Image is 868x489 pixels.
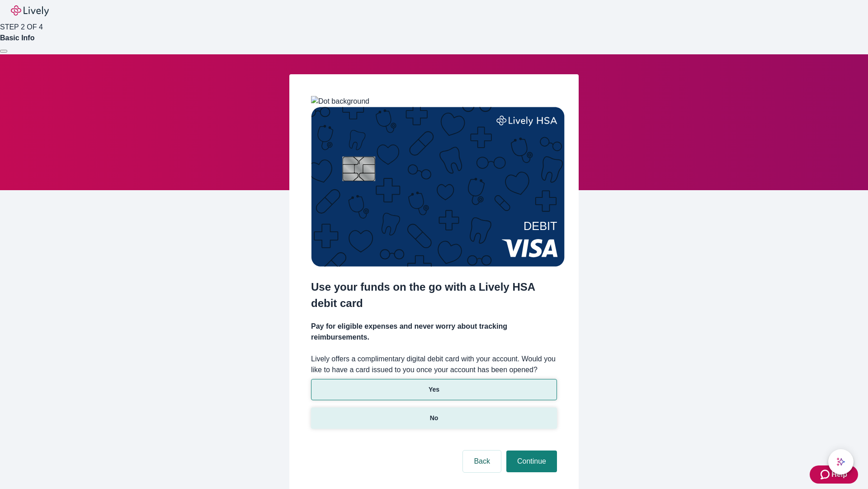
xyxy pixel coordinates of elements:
[430,413,439,423] p: No
[311,279,557,312] h2: Use your funds on the go with a Lively HSA debit card
[311,354,557,375] label: Lively offers a complimentary digital debit card with your account. Would you like to have a card...
[311,321,557,343] h4: Pay for eligible expenses and never worry about tracking reimbursements.
[11,5,49,16] img: Lively
[506,451,557,472] button: Continue
[828,449,854,475] button: chat
[821,469,831,480] svg: Zendesk support icon
[429,385,439,394] p: Yes
[311,96,369,107] img: Dot background
[836,457,845,466] svg: Lively AI Assistant
[831,469,847,480] span: Help
[311,379,557,400] button: Yes
[463,451,501,472] button: Back
[311,107,565,267] img: Debit card
[810,465,858,484] button: Zendesk support iconHelp
[311,407,557,429] button: No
